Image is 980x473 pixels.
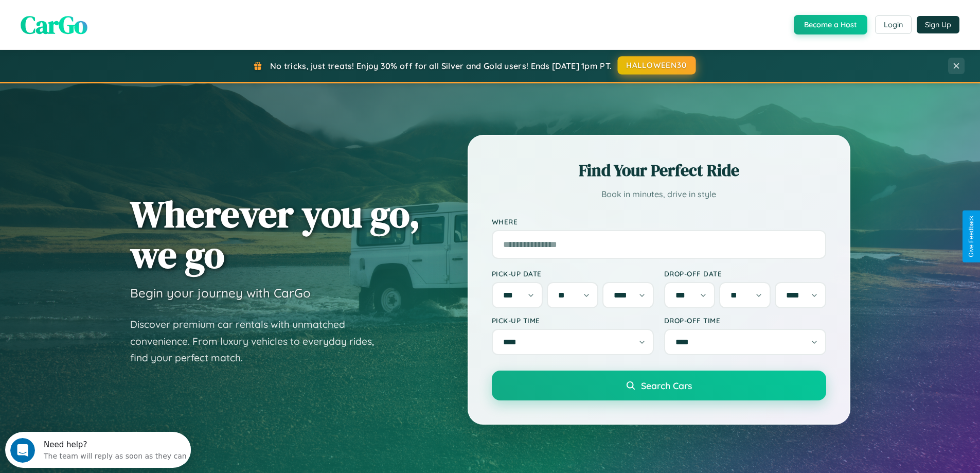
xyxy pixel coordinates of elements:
[917,16,959,33] button: Sign Up
[4,4,191,32] div: Open Intercom Messenger
[618,56,696,75] button: HALLOWEEN30
[664,269,826,278] label: Drop-off Date
[492,187,826,202] p: Book in minutes, drive in style
[664,316,826,325] label: Drop-off Time
[968,216,975,257] div: Give Feedback
[492,269,654,278] label: Pick-up Date
[641,380,692,391] span: Search Cars
[39,17,182,28] div: The team will reply as soon as they can
[492,159,826,182] h2: Find Your Perfect Ride
[130,194,420,275] h1: Wherever you go, we go
[270,61,612,71] span: No tricks, just treats! Enjoy 30% off for all Silver and Gold users! Ends [DATE] 1pm PT.
[875,15,912,34] button: Login
[39,9,182,17] div: Need help?
[130,285,311,301] h3: Begin your journey with CarGo
[130,316,387,366] p: Discover premium car rentals with unmatched convenience. From luxury vehicles to everyday rides, ...
[492,217,826,226] label: Where
[794,15,867,34] button: Become a Host
[10,438,35,463] iframe: Intercom live chat
[5,432,191,468] iframe: Intercom live chat discovery launcher
[492,316,654,325] label: Pick-up Time
[492,371,826,400] button: Search Cars
[21,8,87,42] span: CarGo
